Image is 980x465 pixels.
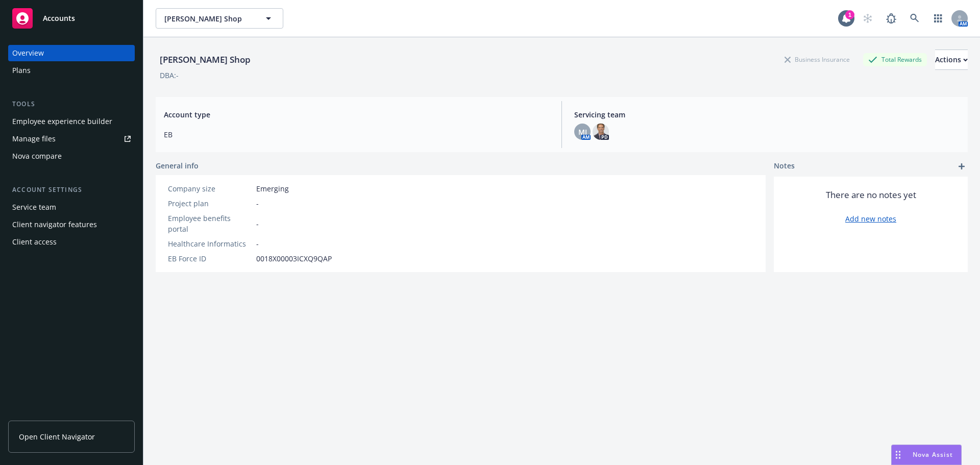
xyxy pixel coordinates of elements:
[928,8,948,29] a: Switch app
[779,53,855,66] div: Business Insurance
[12,131,56,147] div: Manage files
[168,183,252,194] div: Company size
[8,99,135,109] div: Tools
[168,253,252,264] div: EB Force ID
[160,70,179,81] div: DBA: -
[168,198,252,209] div: Project plan
[156,160,199,171] span: General info
[164,13,253,24] span: [PERSON_NAME] Shop
[12,62,31,79] div: Plans
[12,216,97,233] div: Client navigator features
[845,213,896,224] a: Add new notes
[256,198,259,209] span: -
[168,238,252,249] div: Healthcare Informatics
[881,8,901,29] a: Report a Bug
[8,185,135,195] div: Account settings
[164,129,549,140] span: EB
[12,234,57,250] div: Client access
[8,62,135,79] a: Plans
[845,10,854,19] div: 1
[574,109,960,120] span: Servicing team
[826,189,916,201] span: There are no notes yet
[8,131,135,147] a: Manage files
[8,45,135,61] a: Overview
[593,124,609,140] img: photo
[256,218,259,229] span: -
[256,238,259,249] span: -
[164,109,549,120] span: Account type
[8,234,135,250] a: Client access
[857,8,878,29] a: Start snowing
[19,431,95,442] span: Open Client Navigator
[12,199,56,215] div: Service team
[8,113,135,130] a: Employee experience builder
[892,445,904,464] div: Drag to move
[935,50,968,69] div: Actions
[156,53,255,66] div: [PERSON_NAME] Shop
[12,113,112,130] div: Employee experience builder
[891,445,962,465] button: Nova Assist
[913,450,953,459] span: Nova Assist
[168,213,252,234] div: Employee benefits portal
[8,148,135,164] a: Nova compare
[256,183,289,194] span: Emerging
[955,160,968,173] a: add
[935,50,968,70] button: Actions
[12,148,62,164] div: Nova compare
[156,8,283,29] button: [PERSON_NAME] Shop
[8,4,135,33] a: Accounts
[43,14,75,22] span: Accounts
[774,160,795,173] span: Notes
[8,216,135,233] a: Client navigator features
[863,53,927,66] div: Total Rewards
[256,253,332,264] span: 0018X00003ICXQ9QAP
[12,45,44,61] div: Overview
[904,8,925,29] a: Search
[578,127,587,137] span: MJ
[8,199,135,215] a: Service team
